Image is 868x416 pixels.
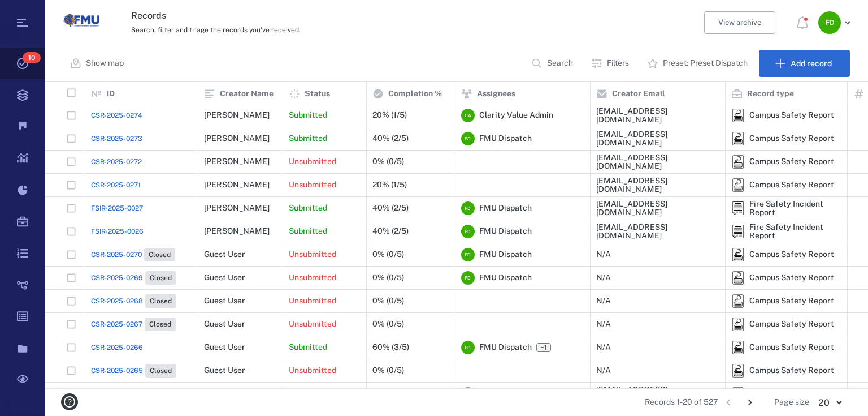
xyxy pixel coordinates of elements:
div: Guest User [204,273,245,282]
p: Unsubmitted [289,179,336,191]
span: 10 [23,52,41,63]
div: Guest User [204,343,245,351]
div: Campus Safety Report [731,364,745,378]
p: Completion % [388,88,442,100]
div: F D [461,201,475,215]
div: [PERSON_NAME] [204,134,270,143]
img: icon Campus Safety Report [731,155,745,169]
p: Submitted [289,226,327,237]
span: CSR-2025-0265 [91,366,143,376]
div: Fire Safety Incident Report [731,201,745,215]
div: R R [461,387,475,401]
div: Campus Safety Report [731,109,745,122]
span: Search, filter and triage the records you've received. [131,26,301,34]
a: CSR-2025-0271 [91,180,141,190]
a: CSR-2025-0267Closed [91,318,176,331]
p: Unsubmitted [289,319,336,330]
span: Closed [147,366,174,376]
span: Closed [147,297,174,306]
div: Fire Safety Incident Report [749,223,841,241]
div: Guest User [204,297,245,305]
span: FMU Dispatch [479,342,532,353]
p: ID [107,88,115,100]
p: Unsubmitted [289,249,336,260]
p: Status [305,88,330,100]
div: F D [461,132,475,145]
div: [EMAIL_ADDRESS][DOMAIN_NAME] [596,223,719,241]
img: icon Campus Safety Report [731,341,745,354]
div: Campus Safety Report [731,248,745,261]
p: Unsubmitted [289,365,336,376]
div: N/A [596,273,611,282]
div: F D [818,11,841,34]
a: CSR-2025-0266 [91,342,143,353]
a: FSIR-2025-0027 [91,203,143,213]
span: Closed [146,250,173,260]
span: CSR-2025-0267 [91,319,142,329]
div: [PERSON_NAME] [204,204,270,212]
div: N/A [596,297,611,305]
button: Search [524,50,582,77]
div: N/A [596,366,611,375]
button: Preset: Preset Dispatch [640,50,757,77]
span: +1 [538,343,549,353]
div: [EMAIL_ADDRESS][DOMAIN_NAME] [596,200,719,217]
div: F D [461,271,475,285]
a: CSR-2025-0273 [91,134,142,144]
img: icon Campus Safety Report [731,271,745,285]
p: Preset: Preset Dispatch [663,58,748,69]
span: FMU Dispatch [479,133,532,144]
div: Campus Safety Report [731,271,745,285]
div: 0% (0/5) [372,366,404,375]
button: Show map [63,50,133,77]
div: Campus Safety Report [749,343,834,351]
span: Records 1-20 of 527 [645,397,718,408]
img: icon Fire Safety Incident Report [731,225,745,238]
a: CSR-2025-0270Closed [91,248,175,261]
div: 40% (2/5) [372,134,409,143]
div: Campus Safety Report [731,132,745,145]
div: [EMAIL_ADDRESS][DOMAIN_NAME] [596,107,719,125]
img: icon Campus Safety Report [731,178,745,192]
img: icon Campus Safety Report [731,294,745,308]
div: F D [461,225,475,238]
div: Guest User [204,250,245,259]
img: icon Campus Safety Report [731,364,745,378]
button: FD [818,11,854,34]
span: Page size [774,397,809,408]
span: FMU Dispatch [479,249,532,260]
span: FMU Dispatch [479,272,532,284]
p: Unsubmitted [289,272,336,284]
div: [EMAIL_ADDRESS][DOMAIN_NAME] [596,177,719,194]
div: Fire Safety Incident Report [749,200,841,217]
img: icon Campus Safety Report [731,132,745,145]
img: icon Campus Safety Report [731,387,745,401]
p: Assignees [477,88,515,100]
p: Submitted [289,133,327,144]
a: FSIR-2025-0026 [91,226,144,237]
button: Filters [584,50,638,77]
div: Campus Safety Report [731,294,745,308]
img: icon Campus Safety Report [731,109,745,122]
a: CSR-2025-0272 [91,157,142,167]
button: Go to next page [741,393,759,411]
div: [EMAIL_ADDRESS][DOMAIN_NAME] [596,130,719,148]
div: 0% (0/5) [372,297,404,305]
div: Campus Safety Report [749,250,834,259]
p: Creator Name [220,88,274,100]
span: CSR-2025-0268 [91,296,143,306]
img: icon Fire Safety Incident Report [731,201,745,215]
div: 0% (0/5) [372,273,404,282]
button: View archive [704,11,775,34]
div: C A [461,109,475,122]
span: FMU Dispatch [479,226,532,237]
div: F D [461,248,475,261]
p: Submitted [289,203,327,214]
div: [PERSON_NAME] [204,227,270,235]
span: CSR-2025-0274 [91,110,142,121]
div: Campus Safety Report [749,320,834,328]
